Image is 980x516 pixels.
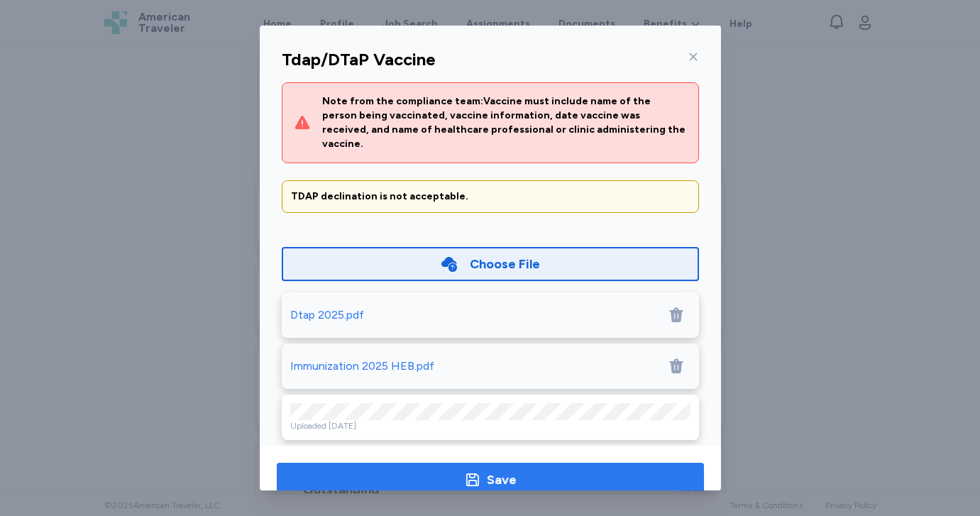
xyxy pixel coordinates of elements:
[322,94,687,151] div: Note from the compliance team: Vaccine must include name of the person being vaccinated, vaccine ...
[290,420,690,432] div: Uploaded [DATE]
[291,190,690,204] div: TDAP declination is not acceptable.
[290,307,364,324] div: Dtap 2025.pdf
[282,48,436,71] div: Tdap/DTaP Vaccine
[290,358,434,375] div: Immunization 2025 HEB.pdf
[277,463,704,497] button: Save
[487,470,517,490] div: Save
[470,254,540,274] div: Choose File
